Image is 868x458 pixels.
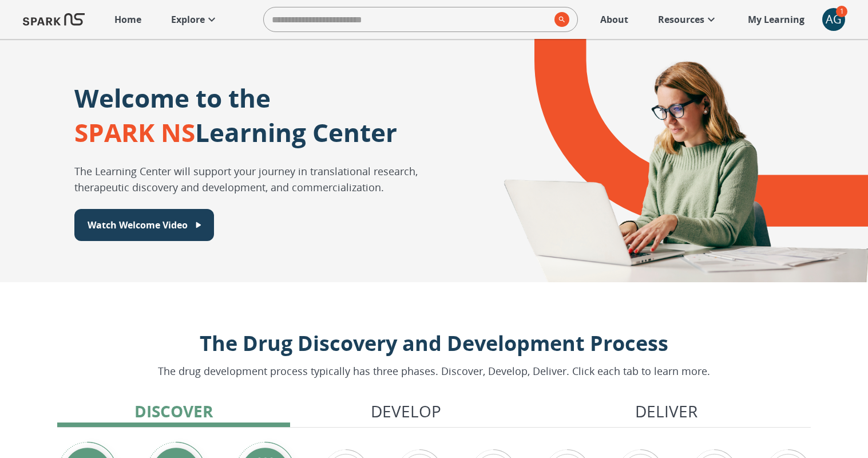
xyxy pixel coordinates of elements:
[550,7,569,31] button: search
[600,13,628,26] p: About
[822,8,845,31] button: account of current user
[158,364,710,379] p: The drug development process typically has three phases. Discover, Develop, Deliver. Click each t...
[742,7,811,32] a: My Learning
[114,13,141,26] p: Home
[165,7,224,32] a: Explore
[371,399,441,423] p: Develop
[822,8,845,31] div: AG
[74,163,471,195] p: The Learning Center will support your journey in translational research, therapeutic discovery an...
[88,218,188,232] p: Watch Welcome Video
[594,7,634,32] a: About
[109,7,147,32] a: Home
[23,6,85,33] img: Logo of SPARK at Stanford
[158,328,710,359] p: The Drug Discovery and Development Process
[658,13,704,26] p: Resources
[836,6,847,17] span: 1
[74,81,397,149] p: Welcome to the Learning Center
[171,13,205,26] p: Explore
[635,399,697,423] p: Deliver
[652,7,724,32] a: Resources
[74,209,214,241] button: Watch Welcome Video
[74,115,195,149] span: SPARK NS
[748,13,804,26] p: My Learning
[134,399,213,423] p: Discover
